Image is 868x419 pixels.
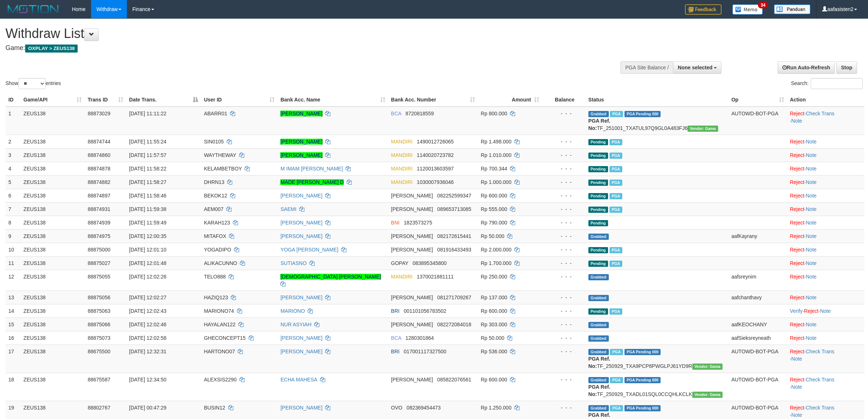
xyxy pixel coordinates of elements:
[129,349,166,354] span: [DATE] 12:32:31
[391,139,413,145] span: MANDIRI
[277,93,388,107] th: Bank Acc. Name: activate to sort column ascending
[87,322,110,327] span: 88875066
[806,220,817,226] a: Note
[790,206,805,212] a: Reject
[774,4,810,14] img: panduan.png
[806,377,834,383] a: Check Trans
[5,304,20,318] td: 14
[778,61,835,74] a: Run Auto-Refresh
[5,270,20,291] td: 12
[806,166,817,172] a: Note
[204,206,223,212] span: AEM007
[806,111,834,116] a: Check Trans
[204,139,223,145] span: SIN0105
[18,78,46,89] select: Showentries
[588,308,608,315] span: Pending
[204,193,227,199] span: BEKOK12
[790,233,805,239] a: Reject
[437,247,471,253] span: Copy 081916433493 to clipboard
[787,318,864,331] td: ·
[204,179,224,185] span: DHRN13
[25,45,78,53] span: OXPLAY > ZEUS138
[280,322,311,327] a: NUR ASYIAH
[204,349,235,354] span: HARTONO07
[610,247,622,253] span: Marked by aafanarl
[388,93,478,107] th: Bank Acc. Number: activate to sort column ascending
[688,126,718,132] span: Vendor URL: https://trx31.1velocity.biz
[790,308,803,314] a: Verify
[437,322,471,327] span: Copy 082272084018 to clipboard
[758,2,768,8] span: 34
[404,308,447,314] span: Copy 001101056783502 to clipboard
[87,308,110,314] span: 88875063
[787,345,864,373] td: · ·
[545,205,583,213] div: - - -
[545,348,583,355] div: - - -
[545,307,583,315] div: - - -
[542,93,585,107] th: Balance
[20,107,85,135] td: ZEUS138
[481,233,505,239] span: Rp 50.000
[204,247,231,253] span: YOGADIPO
[728,270,787,291] td: aafsreynim
[588,261,608,267] span: Pending
[588,274,609,280] span: Grabbed
[129,247,166,253] span: [DATE] 12:01:10
[391,349,400,354] span: BRI
[129,308,166,314] span: [DATE] 12:02:43
[5,318,20,331] td: 15
[280,260,307,266] a: SUTIASNO
[391,206,433,212] span: [PERSON_NAME]
[391,308,400,314] span: BRI
[5,135,20,148] td: 2
[20,189,85,202] td: ZEUS138
[417,139,454,145] span: Copy 1490012726065 to clipboard
[588,180,608,186] span: Pending
[588,111,609,117] span: Grabbed
[588,207,608,213] span: Pending
[806,233,817,239] a: Note
[481,308,507,314] span: Rp 600.000
[588,220,608,226] span: Pending
[5,331,20,345] td: 16
[790,377,805,383] a: Reject
[481,260,511,266] span: Rp 1.700.000
[417,179,454,185] span: Copy 1030007936046 to clipboard
[20,291,85,304] td: ZEUS138
[787,256,864,270] td: ·
[610,166,622,172] span: Marked by aafsolysreylen
[806,274,817,280] a: Note
[5,202,20,216] td: 7
[391,220,400,226] span: BNI
[806,206,817,212] a: Note
[129,295,166,300] span: [DATE] 12:02:27
[481,139,511,145] span: Rp 1.498.000
[404,220,432,226] span: Copy 1823573275 to clipboard
[728,107,787,135] td: AUTOWD-BOT-PGA
[787,93,864,107] th: Action
[787,135,864,148] td: ·
[790,220,805,226] a: Reject
[545,321,583,328] div: - - -
[126,93,201,107] th: Date Trans.: activate to sort column descending
[204,111,227,116] span: ABARR01
[790,349,805,354] a: Reject
[787,175,864,189] td: ·
[5,26,571,41] h1: Withdraw List
[481,152,511,158] span: Rp 1.010.000
[5,243,20,256] td: 10
[5,291,20,304] td: 13
[391,179,413,185] span: MANDIRI
[481,274,507,280] span: Rp 250.000
[787,291,864,304] td: ·
[437,193,471,199] span: Copy 082252599347 to clipboard
[280,295,322,300] a: [PERSON_NAME]
[481,322,507,327] span: Rp 303.000
[481,220,507,226] span: Rp 790.000
[87,260,110,266] span: 88875027
[280,233,322,239] a: [PERSON_NAME]
[280,220,322,226] a: [PERSON_NAME]
[20,175,85,189] td: ZEUS138
[129,111,166,116] span: [DATE] 11:11:22
[129,179,166,185] span: [DATE] 11:58:27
